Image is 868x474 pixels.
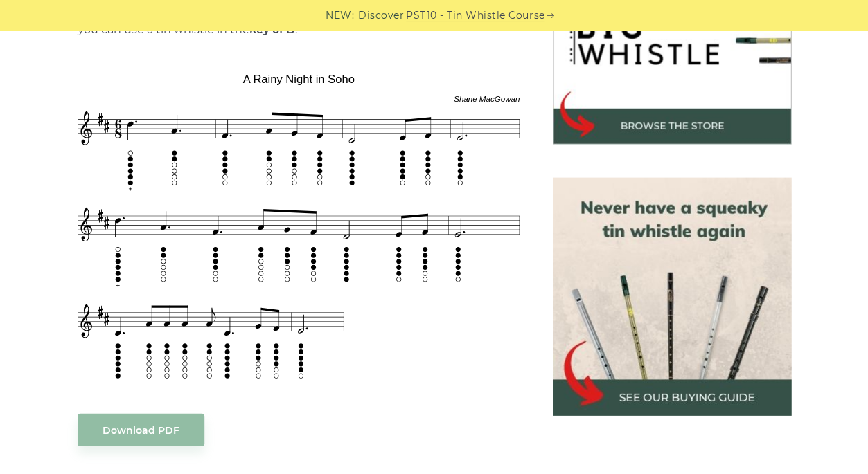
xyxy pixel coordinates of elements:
img: tin whistle buying guide [553,177,791,415]
img: A Rainy Night in Soho Tin Whistle Tab & Sheet Music [78,67,520,385]
a: Download PDF [78,413,204,446]
strong: key of D [249,23,295,36]
span: NEW: [326,8,354,24]
span: Discover [358,8,404,24]
a: PST10 - Tin Whistle Course [406,8,544,24]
